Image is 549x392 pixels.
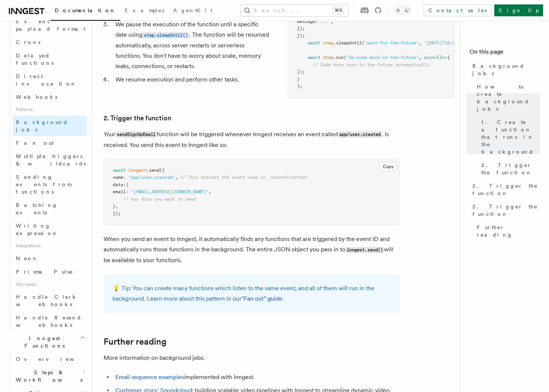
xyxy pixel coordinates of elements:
span: 1. Create a function that runs in the background [481,118,540,155]
li: We resume execution and perform other tasks. [113,74,270,85]
span: Handle Resend webhooks [16,315,82,328]
span: ( [362,40,364,46]
span: : [126,189,128,194]
span: Examples [125,7,164,13]
span: Background jobs [472,62,540,77]
span: : [123,182,126,187]
a: AgentKit [169,2,217,20]
button: Copy [380,162,397,171]
span: { [126,182,128,187]
span: .send [146,168,159,173]
button: Search...⌘K [240,4,348,16]
span: Overview [16,356,92,362]
a: Event payload format [13,15,87,36]
span: Background jobs [16,119,68,133]
span: .run [333,55,344,60]
span: 2. Trigger the function [472,203,540,218]
a: Handle Clerk webhooks [13,290,87,311]
span: }); [297,33,305,38]
a: "Fan out" guide [242,295,282,302]
span: } [113,204,115,209]
a: Neon [13,252,87,265]
button: Steps & Workflows [13,366,87,386]
a: step.sleepUntil() [142,31,189,38]
span: ); [297,84,302,89]
p: 💡 Tip: You can create many functions which listen to the same event, and all of them will run in ... [112,283,391,304]
a: Email sequence examples [115,373,184,381]
span: Batching events [16,202,58,215]
kbd: ⌘K [333,7,344,14]
span: Inngest Functions [6,335,80,349]
span: , [175,175,178,180]
p: Your function will be triggered whenever Inngest receives an event called . is received. You send... [104,129,400,150]
span: () [437,55,442,60]
code: app/user.created [338,131,382,138]
span: "wait-for-the-future" [364,40,419,46]
li: implemented with Inngest. [113,372,400,382]
span: "..." [318,19,331,24]
code: inngest.send() [345,247,384,253]
p: More information on background jobs: [104,353,400,363]
span: , [209,189,211,194]
span: email [113,189,126,194]
span: Steps & Workflows [13,369,82,383]
span: Direct invocation [16,73,77,87]
button: Inngest Functions [6,332,87,352]
span: name [113,175,123,180]
span: async [424,55,437,60]
code: sendSignUpEmail [115,131,157,138]
span: Integrations [13,240,87,252]
span: Sending events from functions [16,174,71,195]
span: How to create background jobs [477,83,540,113]
span: data [113,182,123,187]
a: 2. Trigger the function [104,113,171,123]
span: Prisma Pulse [16,269,73,275]
a: Writing expression [13,219,87,240]
a: 2. Trigger the function [469,179,540,200]
span: } [297,77,300,82]
a: Examples [120,2,169,20]
a: Background jobs [469,59,540,80]
span: { [447,55,450,60]
a: Crons [13,36,87,49]
a: Documentation [50,2,120,21]
span: , [115,204,118,209]
a: 2. Trigger the function [469,200,540,221]
span: , [419,40,421,46]
span: await [113,168,126,173]
span: }); [297,69,305,74]
span: => [442,55,447,60]
a: Further reading [104,336,166,347]
span: // any data you want to send [123,197,196,202]
a: Delayed functions [13,49,87,70]
a: Multiple triggers & wildcards [13,150,87,170]
a: 1. Create a function that runs in the background [478,115,540,158]
a: Fan out [13,136,87,150]
a: Direct invocation [13,70,87,90]
span: ({ [159,168,165,173]
span: // Code here runs in the future automatically. [313,62,432,67]
span: Further reading [477,224,540,238]
span: 2. Trigger the function [481,161,540,176]
a: Prisma Pulse [13,265,87,278]
span: Fan out [16,140,54,146]
span: "do-some-work-in-the-future" [346,55,419,60]
a: Batching events [13,198,87,219]
a: Handle Resend webhooks [13,311,87,332]
span: }); [297,26,305,31]
span: message: [297,19,318,24]
a: Sending events from functions [13,170,87,198]
span: Writing expression [16,223,58,236]
span: // This matches the event used in `createFunction` [180,175,310,180]
a: Overview [13,352,87,366]
span: .sleepUntil [333,40,362,46]
code: step.sleepUntil() [142,32,189,38]
span: Neon [16,255,38,261]
span: step [323,40,333,46]
a: 2. Trigger the function [478,158,540,179]
a: Sign Up [494,4,543,16]
span: step [323,55,333,60]
span: , [331,19,333,24]
span: await [307,55,320,60]
span: Handle Clerk webhooks [16,294,78,307]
